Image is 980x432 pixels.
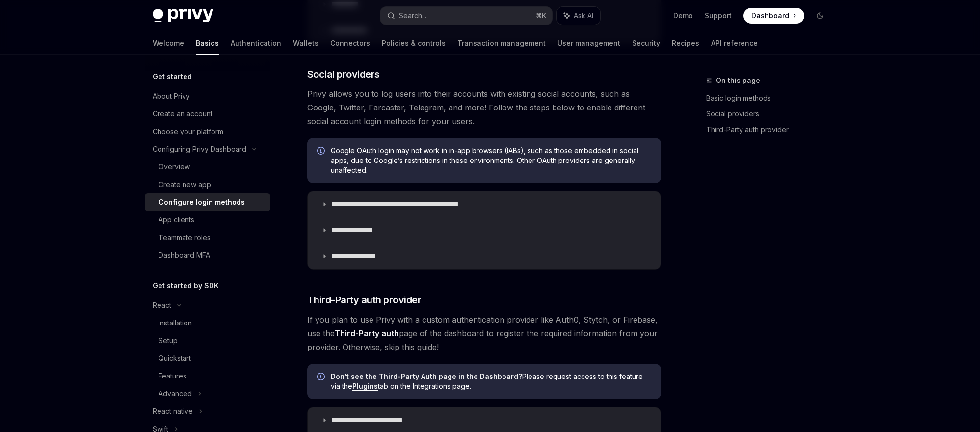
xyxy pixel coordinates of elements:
a: Plugins [352,382,378,391]
div: Configuring Privy Dashboard [153,143,246,155]
svg: Info [317,147,327,157]
a: Connectors [330,31,370,55]
span: If you plan to use Privy with a custom authentication provider like Auth0, Stytch, or Firebase, u... [307,313,661,354]
strong: Third-Party auth [335,328,399,338]
div: React native [153,405,193,417]
div: Setup [159,335,178,347]
a: Demo [673,11,693,21]
div: Search... [399,10,426,22]
svg: Info [317,373,327,382]
span: Google OAuth login may not work in in-app browsers (IABs), such as those embedded in social apps,... [331,146,651,175]
a: Configure login methods [145,193,270,211]
a: User management [557,31,620,55]
a: Create new app [145,176,270,193]
div: React [153,299,171,311]
a: Overview [145,158,270,176]
a: About Privy [145,87,270,105]
div: Create an account [153,108,212,120]
a: Wallets [293,31,318,55]
a: Installation [145,314,270,332]
a: Welcome [153,31,184,55]
div: Dashboard MFA [159,249,210,261]
h5: Get started by SDK [153,280,219,292]
a: Transaction management [457,31,546,55]
a: App clients [145,211,270,229]
a: Setup [145,332,270,350]
button: Search...⌘K [380,7,552,25]
button: Toggle dark mode [812,8,828,24]
a: Security [632,31,660,55]
span: Dashboard [751,11,789,21]
div: Overview [159,161,190,173]
a: Teammate roles [145,229,270,246]
a: API reference [711,31,758,55]
a: Third-Party auth provider [706,122,836,137]
a: Support [705,11,732,21]
span: Please request access to this feature via the tab on the Integrations page. [331,372,651,391]
a: Social providers [706,106,836,122]
div: Installation [159,317,192,329]
a: Quickstart [145,350,270,367]
span: On this page [716,75,760,86]
div: Teammate roles [159,232,211,243]
span: Privy allows you to log users into their accounts with existing social accounts, such as Google, ... [307,87,661,128]
a: Choose your platform [145,123,270,140]
a: Authentication [231,31,281,55]
div: About Privy [153,90,190,102]
a: Policies & controls [382,31,446,55]
div: Advanced [159,388,192,400]
strong: Don’t see the Third-Party Auth page in the Dashboard? [331,372,522,380]
div: App clients [159,214,194,226]
div: Configure login methods [159,196,245,208]
a: Features [145,367,270,385]
a: Dashboard MFA [145,246,270,264]
span: Third-Party auth provider [307,293,422,307]
div: Create new app [159,179,211,190]
h5: Get started [153,71,192,82]
span: Ask AI [574,11,593,21]
div: Quickstart [159,352,191,364]
span: Social providers [307,67,380,81]
button: Ask AI [557,7,600,25]
a: Basics [196,31,219,55]
div: Choose your platform [153,126,223,137]
a: Dashboard [743,8,804,24]
span: ⌘ K [536,12,546,20]
a: Basic login methods [706,90,836,106]
a: Create an account [145,105,270,123]
img: dark logo [153,9,213,23]
div: Features [159,370,186,382]
a: Recipes [672,31,699,55]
